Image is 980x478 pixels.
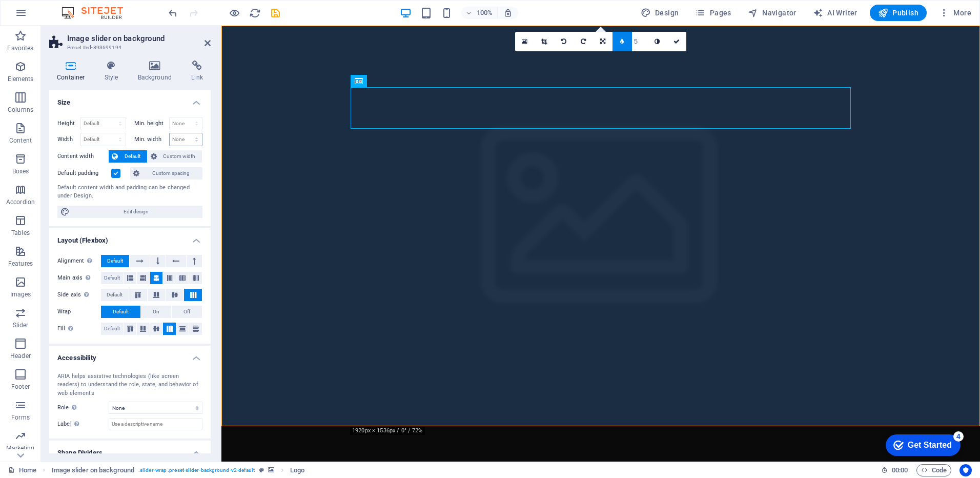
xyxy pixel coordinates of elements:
[809,5,862,21] button: AI Writer
[113,306,129,318] span: Default
[57,150,109,163] label: Content width
[515,32,535,51] a: Select files from the file manager, stock photos, or upload file(s)
[67,34,211,43] h2: Image slider on background
[748,8,797,18] span: Navigator
[104,323,120,335] span: Default
[167,7,179,19] i: Undo: Delete elements (Ctrl+Z)
[167,7,179,19] button: undo
[667,32,686,51] a: Confirm ( Ctrl ⏎ )
[30,11,74,21] div: Get Started
[10,352,31,360] p: Header
[183,61,211,82] h4: Link
[554,32,574,51] a: Rotate left 90°
[107,255,123,267] span: Default
[11,413,30,422] p: Forms
[73,206,199,218] span: Edit design
[290,464,304,476] span: Click to select. Double-click to edit
[461,7,498,19] button: 100%
[49,61,97,82] h4: Container
[878,8,918,18] span: Publish
[52,464,134,476] span: Click to select. Double-click to edit
[101,272,124,284] button: Default
[503,8,513,17] i: On resize automatically adjust zoom level to fit chosen device.
[939,8,971,18] span: More
[870,5,927,21] button: Publish
[49,441,211,459] h4: Shape Dividers
[921,464,947,476] span: Code
[49,90,211,109] h4: Size
[691,5,735,21] button: Pages
[121,150,144,163] span: Default
[535,32,554,51] a: Crop mode
[57,272,101,284] label: Main axis
[892,464,908,476] span: 00 00
[101,323,124,335] button: Default
[109,150,147,163] button: Default
[57,121,80,126] label: Height
[6,198,35,206] p: Accordion
[637,5,683,21] div: Design (Ctrl+Alt+Y)
[67,43,190,52] h3: Preset #ed-893699194
[249,7,261,19] i: Reload page
[11,383,30,391] p: Footer
[104,272,120,284] span: Default
[695,8,731,18] span: Pages
[160,150,199,163] span: Custom width
[637,5,683,21] button: Design
[59,7,136,19] img: Editor Logo
[57,136,80,142] label: Width
[107,289,122,301] span: Default
[57,184,202,201] div: Default content width and padding can be changed under Design.
[57,167,111,180] label: Default padding
[183,306,190,318] span: Off
[130,167,202,180] button: Custom spacing
[57,306,101,318] label: Wrap
[881,464,908,476] h6: Session time
[593,32,612,51] a: Change orientation
[935,5,975,21] button: More
[744,5,801,21] button: Navigator
[8,464,36,476] a: Click to cancel selection. Double-click to open Pages
[138,464,255,476] span: . slider-wrap .preset-slider-background-v2-default
[76,2,86,12] div: 4
[11,229,30,237] p: Tables
[49,346,211,364] h4: Accessibility
[141,306,171,318] button: On
[9,136,32,145] p: Content
[8,75,34,83] p: Elements
[899,466,901,474] span: :
[612,32,632,51] a: Blur
[49,228,211,247] h4: Layout (Flexbox)
[134,136,169,142] label: Min. width
[12,167,29,175] p: Boxes
[148,150,202,163] button: Custom width
[6,444,34,452] p: Marketing
[134,121,169,126] label: Min. height
[153,306,159,318] span: On
[57,255,101,267] label: Alignment
[270,7,281,19] i: Save (Ctrl+S)
[57,323,101,335] label: Fill
[10,290,31,298] p: Images
[142,167,199,180] span: Custom spacing
[13,321,29,329] p: Slider
[647,32,667,51] a: Greyscale
[130,61,184,82] h4: Background
[109,418,202,430] input: Use a descriptive name
[916,464,951,476] button: Code
[959,464,972,476] button: Usercentrics
[641,8,679,18] span: Design
[813,8,857,18] span: AI Writer
[477,7,493,19] h6: 100%
[101,255,129,267] button: Default
[8,106,33,114] p: Columns
[172,306,202,318] button: Off
[269,7,281,19] button: save
[574,32,593,51] a: Rotate right 90°
[228,7,240,19] button: Click here to leave preview mode and continue editing
[57,372,202,398] div: ARIA helps assistive technologies (like screen readers) to understand the role, state, and behavi...
[57,418,109,430] label: Label
[57,402,79,414] span: Role
[268,467,274,473] i: This element contains a background
[259,467,264,473] i: This element is a customizable preset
